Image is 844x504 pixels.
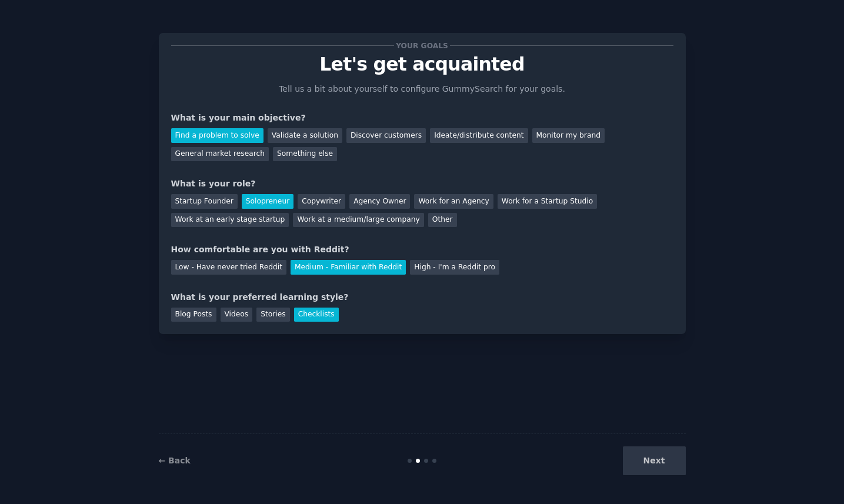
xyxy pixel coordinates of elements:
[532,128,605,143] div: Monitor my brand
[294,308,339,322] div: Checklists
[430,128,528,143] div: Ideate/distribute content
[298,194,345,209] div: Copywriter
[171,54,673,75] p: Let's get acquainted
[274,83,571,95] p: Tell us a bit about yourself to configure GummySearch for your goals.
[410,260,499,275] div: High - I'm a Reddit pro
[171,178,673,190] div: What is your role?
[221,308,253,322] div: Videos
[242,194,293,209] div: Solopreneur
[171,260,286,275] div: Low - Have never tried Reddit
[171,112,673,124] div: What is your main objective?
[171,213,289,228] div: Work at an early stage startup
[171,243,673,256] div: How comfortable are you with Reddit?
[428,213,457,228] div: Other
[498,194,597,209] div: Work for a Startup Studio
[256,308,289,322] div: Stories
[268,128,342,143] div: Validate a solution
[171,147,269,162] div: General market research
[291,260,406,275] div: Medium - Familiar with Reddit
[171,291,673,303] div: What is your preferred learning style?
[273,147,337,162] div: Something else
[171,128,263,143] div: Find a problem to solve
[171,194,238,209] div: Startup Founder
[394,39,451,52] span: Your goals
[349,194,410,209] div: Agency Owner
[159,456,191,465] a: ← Back
[293,213,423,228] div: Work at a medium/large company
[346,128,426,143] div: Discover customers
[171,308,216,322] div: Blog Posts
[414,194,493,209] div: Work for an Agency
